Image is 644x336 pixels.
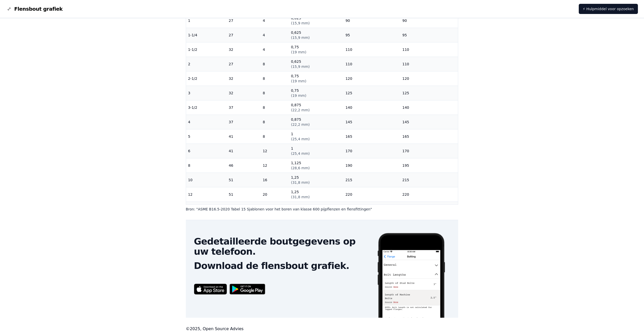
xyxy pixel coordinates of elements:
[291,21,310,25] span: (15,9 mm)
[186,158,227,173] td: 8
[186,144,227,158] td: 6
[289,42,343,57] td: 0,75
[186,100,227,115] td: 3-1/2
[186,86,227,100] td: 3
[400,144,458,158] td: 170
[400,42,458,57] td: 110
[186,187,227,202] td: 12
[343,71,400,86] td: 120
[343,129,400,144] td: 165
[400,57,458,71] td: 110
[291,195,310,199] span: (31,8 mm)
[343,100,400,115] td: 140
[291,79,306,83] span: (19 mm)
[400,71,458,86] td: 120
[261,158,289,173] td: 12
[343,57,400,71] td: 110
[343,13,400,28] td: 90
[343,173,400,187] td: 215
[261,13,289,28] td: 4
[227,281,268,297] img: Download het op Google Play
[186,207,458,212] p: "
[194,261,369,271] h2: Download de flensbout grafiek.
[186,115,227,129] td: 4
[289,28,343,42] td: 0,625
[186,173,227,187] td: 10
[291,123,310,127] span: (22,2 mm)
[343,42,400,57] td: 110
[227,28,261,42] td: 27
[227,100,261,115] td: 37
[261,115,289,129] td: 8
[186,57,227,71] td: 2
[227,13,261,28] td: 27
[289,13,343,28] td: 0,625
[261,144,289,158] td: 12
[194,284,227,295] img: App Store-badge voor de Flens Bolt Chart-app
[400,158,458,173] td: 195
[400,28,458,42] td: 95
[343,187,400,202] td: 220
[227,202,261,216] td: 56
[186,326,458,332] footer: ©
[291,137,310,141] span: (25,4 mm)
[291,108,310,112] span: (22,2 mm)
[261,28,289,42] td: 4
[6,6,12,12] img: Logo van de flensboutgrafiek
[291,166,310,170] span: (28,6 mm)
[186,13,227,28] td: 1
[343,28,400,42] td: 95
[289,158,343,173] td: 1,125
[291,151,310,156] span: (25,4 mm)
[289,100,343,115] td: 0,875
[291,36,310,40] span: (15,9 mm)
[291,50,306,54] span: (19 mm)
[261,202,289,216] td: 20
[186,71,227,86] td: 2-1/2
[227,187,261,202] td: 51
[400,115,458,129] td: 145
[579,4,638,14] a: ⚡ Hulpmiddel voor opzoeken
[343,158,400,173] td: 190
[289,173,343,187] td: 1,25
[227,129,261,144] td: 41
[14,5,63,12] span: Flensbout grafiek
[400,129,458,144] td: 165
[400,173,458,187] td: 215
[343,144,400,158] td: 170
[186,42,227,57] td: 1-1/2
[289,129,343,144] td: 1
[400,202,458,216] td: 235
[6,5,63,12] a: Logo van de flensboutgrafiekFlensbout grafiek
[190,326,244,331] font: 2025, Open Source Advies
[343,86,400,100] td: 125
[291,94,306,98] span: (19 mm)
[261,187,289,202] td: 20
[289,144,343,158] td: 1
[261,129,289,144] td: 8
[289,86,343,100] td: 0,75
[261,86,289,100] td: 8
[343,115,400,129] td: 145
[289,115,343,129] td: 0,875
[261,173,289,187] td: 16
[400,187,458,202] td: 220
[227,144,261,158] td: 41
[227,42,261,57] td: 32
[289,57,343,71] td: 0,625
[291,65,310,69] span: (15,9 mm)
[227,57,261,71] td: 27
[227,71,261,86] td: 32
[400,100,458,115] td: 140
[227,173,261,187] td: 51
[227,158,261,173] td: 46
[261,42,289,57] td: 4
[261,71,289,86] td: 8
[400,86,458,100] td: 125
[227,86,261,100] td: 32
[186,202,227,216] td: 14
[186,129,227,144] td: 5
[289,202,343,216] td: 1.375
[289,71,343,86] td: 0,75
[400,13,458,28] td: 90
